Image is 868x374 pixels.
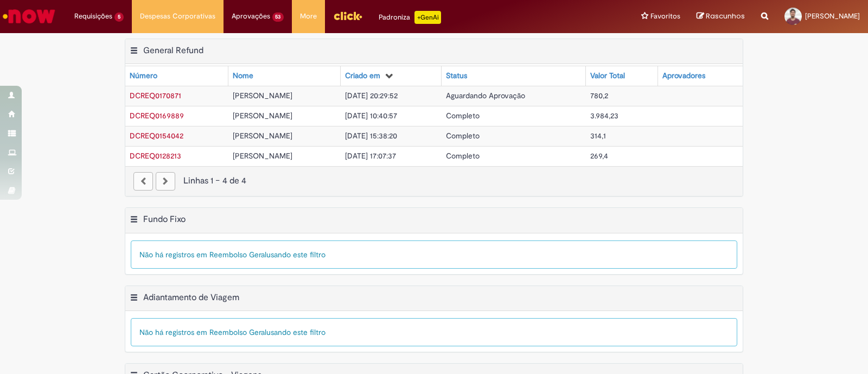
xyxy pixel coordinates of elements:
[131,318,737,346] div: Não há registros em Reembolso Geral
[590,91,608,100] span: 780,2
[414,11,441,24] p: +GenAi
[1,5,57,27] img: ServiceNow
[706,11,745,21] span: Rascunhos
[345,131,397,141] span: [DATE] 15:38:20
[590,151,608,161] span: 269,4
[233,131,292,141] span: [PERSON_NAME]
[446,71,467,81] div: Status
[130,91,181,100] span: DCREQ0170871
[130,151,181,161] a: Abrir Registro: DCREQ0128213
[446,111,480,121] span: Completo
[130,292,138,306] button: Adiantamento de Viagem Menu de contexto
[345,91,398,100] span: [DATE] 20:29:52
[143,214,186,225] h2: Fundo Fixo
[233,71,253,81] div: Nome
[131,240,737,269] div: Não há registros em Reembolso Geral
[233,151,292,161] span: [PERSON_NAME]
[345,151,396,161] span: [DATE] 17:07:37
[233,111,292,121] span: [PERSON_NAME]
[345,71,380,81] div: Criado em
[140,11,215,22] span: Despesas Corporativas
[130,214,138,228] button: Fundo Fixo Menu de contexto
[446,151,480,161] span: Completo
[114,12,124,22] span: 5
[379,11,441,24] div: Padroniza
[333,8,362,24] img: click_logo_yellow_360x200.png
[233,91,292,100] span: [PERSON_NAME]
[272,12,284,22] span: 53
[130,151,181,161] span: DCREQ0128213
[125,166,743,196] nav: paginação
[130,111,184,121] span: DCREQ0169889
[130,131,183,141] span: DCREQ0154042
[345,111,397,121] span: [DATE] 10:40:57
[232,11,270,22] span: Aprovações
[446,91,525,100] span: Aguardando Aprovação
[130,131,183,141] a: Abrir Registro: DCREQ0154042
[130,45,138,59] button: General Refund Menu de contexto
[130,91,181,100] a: Abrir Registro: DCREQ0170871
[590,131,606,141] span: 314,1
[697,11,745,22] a: Rascunhos
[300,11,317,22] span: More
[143,45,203,56] h2: General Refund
[805,11,860,21] span: [PERSON_NAME]
[130,111,184,121] a: Abrir Registro: DCREQ0169889
[662,71,705,81] div: Aprovadores
[650,11,680,22] span: Favoritos
[133,175,735,187] div: Linhas 1 − 4 de 4
[143,292,239,303] h2: Adiantamento de Viagem
[266,327,325,337] span: usando este filtro
[590,111,618,121] span: 3.984,23
[266,250,325,259] span: usando este filtro
[446,131,480,141] span: Completo
[590,71,625,81] div: Valor Total
[130,71,157,81] div: Número
[74,11,112,22] span: Requisições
